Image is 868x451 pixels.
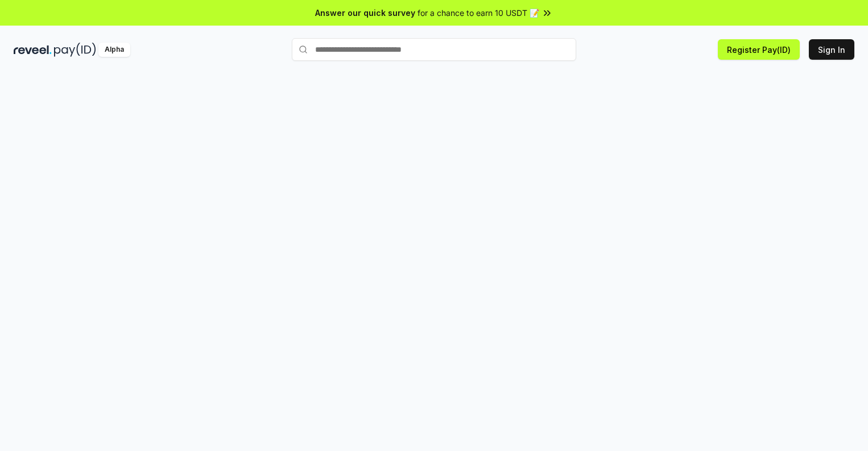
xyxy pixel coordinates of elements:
[54,43,96,57] img: pay_id
[809,39,854,60] button: Sign In
[14,43,52,57] img: reveel_dark
[98,43,130,57] div: Alpha
[315,7,415,19] span: Answer our quick survey
[418,7,539,19] span: for a chance to earn 10 USDT 📝
[718,39,800,60] button: Register Pay(ID)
